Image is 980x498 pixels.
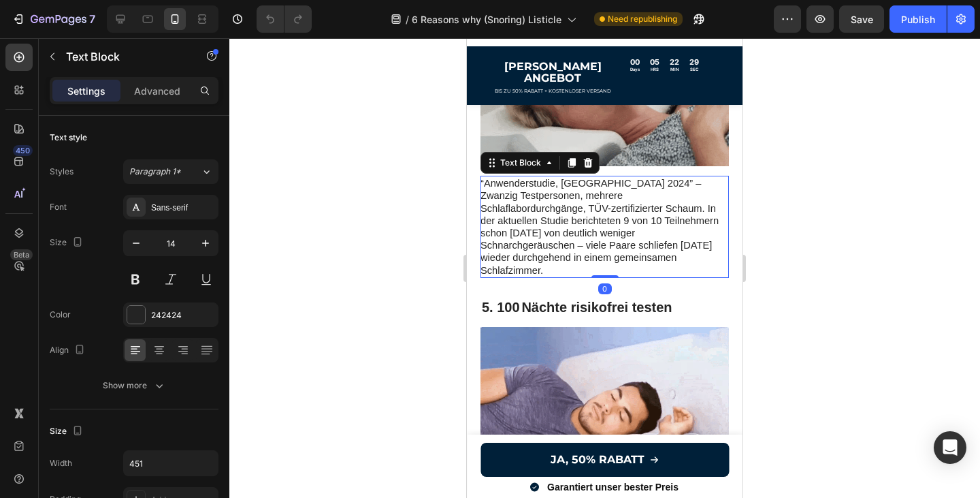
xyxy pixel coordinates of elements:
div: 450 [13,145,33,156]
div: Publish [901,12,935,27]
p: 7 [89,11,95,27]
div: Font [50,201,67,213]
input: Auto [124,451,218,476]
div: Size [50,422,86,441]
div: Undo/Redo [257,5,312,33]
button: Paragraph 1* [123,159,218,184]
span: Need republishing [608,13,677,25]
span: / [406,12,409,27]
span: Paragraph 1* [129,166,181,178]
div: Sans-serif [151,202,215,214]
button: Show more [50,373,218,398]
div: Open Intercom Messenger [934,431,966,464]
div: Text style [50,131,87,144]
p: Advanced [134,84,180,98]
span: Save [851,14,873,25]
button: Publish [889,5,947,33]
div: Beta [10,249,33,260]
button: 7 [5,5,101,33]
div: Align [50,341,88,360]
div: Color [50,309,71,321]
p: Settings [67,84,105,98]
div: Size [50,234,86,252]
div: 242424 [151,309,215,322]
div: Show more [103,379,166,392]
div: Styles [50,166,73,178]
p: Text Block [66,48,182,65]
div: Width [50,457,72,469]
iframe: Design area [467,38,742,498]
button: Save [839,5,884,33]
img: gempages_432750572815254551-5cd8faaa-21da-4943-932b-8778b0736614.webp [14,289,262,466]
span: 6 Reasons why (Snoring) Listicle [412,12,561,27]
